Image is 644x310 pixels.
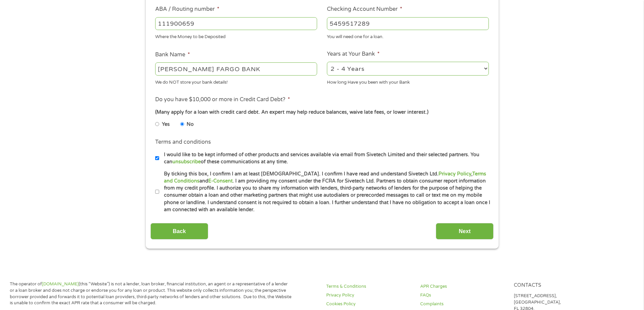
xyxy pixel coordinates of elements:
[327,77,489,86] div: How long Have you been with your Bank
[187,121,194,128] label: No
[420,283,506,290] a: APR Charges
[150,223,208,239] input: Back
[420,292,506,299] a: FAQs
[10,281,292,307] p: The operator of (this “Website”) is not a lender, loan broker, financial institution, an agent or...
[327,31,489,40] div: You will need one for a loan.
[155,109,488,116] div: (Many apply for a loan with credit card debt. An expert may help reduce balances, waive late fees...
[162,121,170,128] label: Yes
[155,51,190,58] label: Bank Name
[326,292,412,299] a: Privacy Policy
[159,151,491,166] label: I would like to be kept informed of other products and services available via email from Sivetech...
[159,170,491,214] label: By ticking this box, I confirm I am at least [DEMOGRAPHIC_DATA]. I confirm I have read and unders...
[327,17,489,30] input: 345634636
[436,223,494,239] input: Next
[326,283,412,290] a: Terms & Conditions
[164,171,486,184] a: Terms and Conditions
[208,178,233,184] a: E-Consent
[155,17,317,30] input: 263177916
[327,51,380,58] label: Years at Your Bank
[155,31,317,40] div: Where the Money to be Deposited
[420,301,506,307] a: Complaints
[326,301,412,307] a: Cookies Policy
[155,6,219,13] label: ABA / Routing number
[155,77,317,86] div: We do NOT store your bank details!
[42,281,79,287] a: [DOMAIN_NAME]
[172,159,201,165] a: unsubscribe
[155,139,211,146] label: Terms and conditions
[438,171,471,177] a: Privacy Policy
[155,96,290,103] label: Do you have $10,000 or more in Credit Card Debt?
[327,6,402,13] label: Checking Account Number
[514,282,600,289] h4: Contacts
